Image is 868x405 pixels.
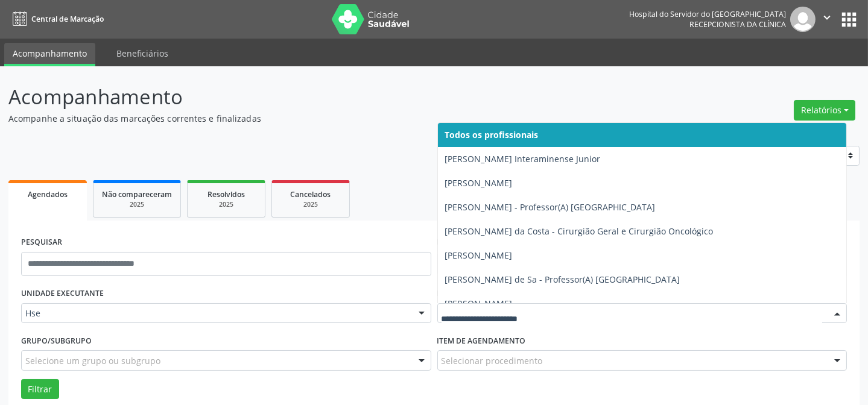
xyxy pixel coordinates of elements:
label: UNIDADE EXECUTANTE [21,284,104,303]
div: 2025 [196,200,256,209]
a: Central de Marcação [8,9,104,29]
span: [PERSON_NAME] Interaminense Junior [445,153,601,165]
label: PESQUISAR [21,233,62,252]
div: 2025 [102,200,172,209]
span: Todos os profissionais [445,129,539,140]
img: img [790,7,816,32]
span: [PERSON_NAME] da Costa - Cirurgião Geral e Cirurgião Oncológico [445,225,714,237]
label: Item de agendamento [437,331,526,350]
span: Hse [25,307,407,319]
span: Agendados [28,189,68,199]
span: Cancelados [291,189,331,199]
span: Selecione um grupo ou subgrupo [25,354,160,367]
span: [PERSON_NAME] [445,177,513,189]
i:  [820,11,834,24]
button: apps [838,9,860,30]
a: Acompanhamento [4,43,95,66]
span: Central de Marcação [31,14,104,24]
button: Filtrar [21,379,59,400]
span: Não compareceram [102,189,172,199]
div: 2025 [280,200,341,209]
span: Resolvidos [207,189,245,199]
span: [PERSON_NAME] [445,250,513,261]
button: Relatórios [794,100,855,121]
span: [PERSON_NAME] de Sa - Professor(A) [GEOGRAPHIC_DATA] [445,274,680,285]
p: Acompanhe a situação das marcações correntes e finalizadas [8,112,604,125]
p: Acompanhamento [8,82,604,112]
button:  [816,7,838,32]
span: [PERSON_NAME] [445,298,513,309]
a: Beneficiários [108,43,177,64]
span: Selecionar procedimento [442,354,543,367]
label: Grupo/Subgrupo [21,331,92,350]
span: Recepcionista da clínica [689,19,786,30]
div: Hospital do Servidor do [GEOGRAPHIC_DATA] [629,9,786,19]
span: [PERSON_NAME] - Professor(A) [GEOGRAPHIC_DATA] [445,201,656,213]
